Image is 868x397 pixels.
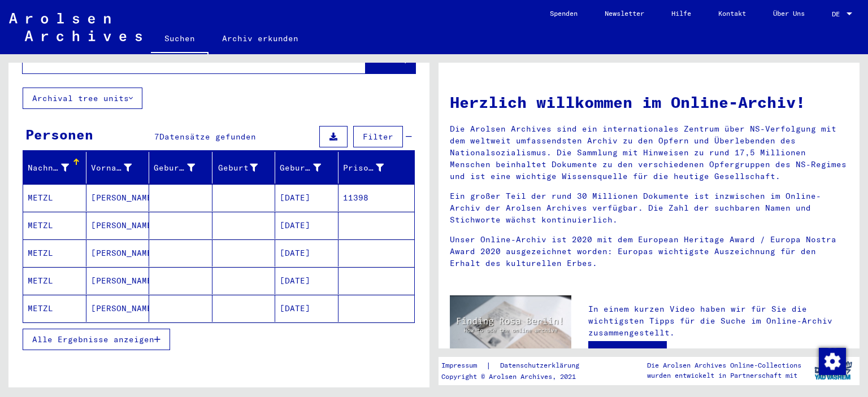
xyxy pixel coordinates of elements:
[441,372,593,382] p: Copyright © Arolsen Archives, 2021
[647,360,801,370] p: Die Arolsen Archives Online-Collections
[86,212,150,239] mat-cell: [PERSON_NAME]
[154,132,159,142] span: 7
[86,239,150,267] mat-cell: [PERSON_NAME]
[23,88,142,109] button: Archival tree units
[32,334,154,344] span: Alle Ergebnisse anzeigen
[28,159,86,177] div: Nachname
[28,162,69,174] div: Nachname
[217,159,275,177] div: Geburt‏
[280,162,321,174] div: Geburtsdatum
[588,303,848,339] p: In einem kurzen Video haben wir für Sie die wichtigsten Tipps für die Suche im Online-Archiv zusa...
[275,267,338,294] mat-cell: [DATE]
[91,162,132,174] div: Vorname
[212,152,276,184] mat-header-cell: Geburt‏
[832,10,844,18] span: DE
[450,234,848,269] p: Unser Online-Archiv ist 2020 mit dem European Heritage Award / Europa Nostra Award 2020 ausgezeic...
[9,13,142,41] img: Arolsen_neg.svg
[154,159,212,177] div: Geburtsname
[343,162,384,174] div: Prisoner #
[23,152,86,184] mat-header-cell: Nachname
[812,356,854,385] img: yv_logo.png
[25,124,93,145] div: Personen
[647,370,801,381] p: wurden entwickelt in Partnerschaft mit
[217,162,258,174] div: Geburt‏
[275,152,338,184] mat-header-cell: Geburtsdatum
[450,295,571,361] img: video.jpg
[23,212,86,239] mat-cell: METZL
[154,162,195,174] div: Geburtsname
[338,184,415,211] mat-cell: 11398
[86,152,150,184] mat-header-cell: Vorname
[343,159,401,177] div: Prisoner #
[91,159,149,177] div: Vorname
[23,329,170,350] button: Alle Ergebnisse anzeigen
[353,126,403,147] button: Filter
[441,360,486,372] a: Impressum
[23,184,86,211] mat-cell: METZL
[151,25,209,54] a: Suchen
[86,267,150,294] mat-cell: [PERSON_NAME]
[275,239,338,267] mat-cell: [DATE]
[450,90,848,114] h1: Herzlich willkommen im Online-Archiv!
[275,295,338,322] mat-cell: [DATE]
[159,132,256,142] span: Datensätze gefunden
[86,295,150,322] mat-cell: [PERSON_NAME]
[275,212,338,239] mat-cell: [DATE]
[818,347,845,374] div: Zustimmung ändern
[363,132,393,142] span: Filter
[149,152,212,184] mat-header-cell: Geburtsname
[23,239,86,267] mat-cell: METZL
[275,184,338,211] mat-cell: [DATE]
[450,190,848,226] p: Ein großer Teil der rund 30 Millionen Dokumente ist inzwischen im Online-Archiv der Arolsen Archi...
[819,348,846,375] img: Zustimmung ändern
[338,152,415,184] mat-header-cell: Prisoner #
[86,184,150,211] mat-cell: [PERSON_NAME]
[588,341,667,364] a: Video ansehen
[441,360,593,372] div: |
[280,159,338,177] div: Geburtsdatum
[23,295,86,322] mat-cell: METZL
[450,123,848,182] p: Die Arolsen Archives sind ein internationales Zentrum über NS-Verfolgung mit dem weltweit umfasse...
[209,25,312,52] a: Archiv erkunden
[23,267,86,294] mat-cell: METZL
[491,360,593,372] a: Datenschutzerklärung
